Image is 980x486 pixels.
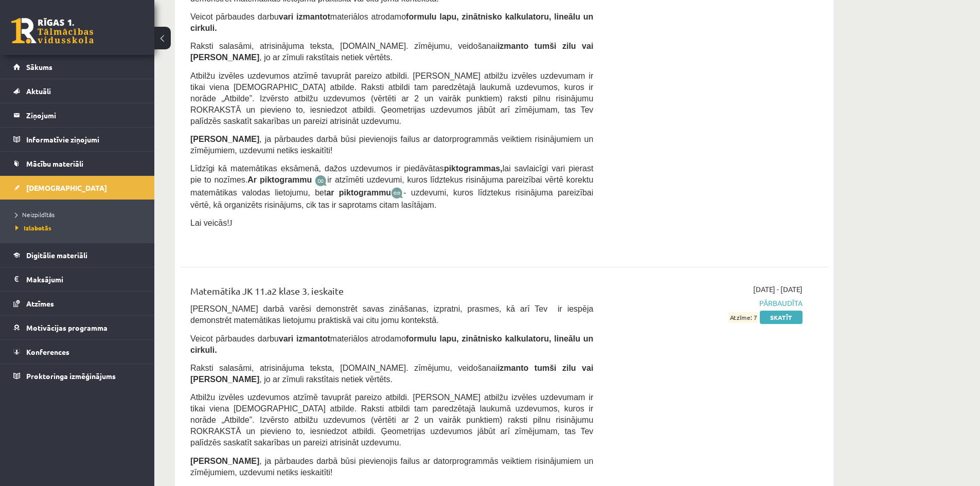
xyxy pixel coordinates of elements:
b: piktogrammas, [444,164,503,173]
b: ar piktogrammu [326,188,403,197]
span: Sākums [26,62,52,71]
a: Izlabotās [15,223,144,232]
img: JfuEzvunn4EvwAAAAASUVORK5CYII= [315,175,327,187]
a: Informatīvie ziņojumi [13,128,141,151]
span: [DATE] - [DATE] [753,284,803,295]
a: Proktoringa izmēģinājums [13,364,141,388]
span: Līdzīgi kā matemātikas eksāmenā, dažos uzdevumos ir piedāvātas lai savlaicīgi vari pierast pie to... [190,164,593,209]
b: vari izmantot [279,12,330,21]
span: Digitālie materiāli [26,250,87,260]
span: [PERSON_NAME] [190,135,259,143]
span: Raksti salasāmi, atrisinājuma teksta, [DOMAIN_NAME]. zīmējumu, veidošanai , jo ar zīmuli rakstīta... [190,364,593,384]
a: Sākums [13,55,141,79]
span: , ja pārbaudes darbā būsi pievienojis failus ar datorprogrammās veiktiem risinājumiem un zīmējumi... [190,135,593,155]
span: Lai veicās! [190,219,229,227]
span: Izlabotās [15,224,51,232]
legend: Maksājumi [26,267,141,291]
span: [DEMOGRAPHIC_DATA] [26,183,107,192]
b: formulu lapu, zinātnisko kalkulatoru, lineālu un cirkuli. [190,334,593,354]
span: [PERSON_NAME] darbā varēsi demonstrēt savas zināšanas, izpratni, prasmes, kā arī Tev ir iespēja d... [190,304,593,325]
legend: Informatīvie ziņojumi [26,128,141,151]
a: [DEMOGRAPHIC_DATA] [13,176,141,200]
b: vari izmantot [279,334,330,343]
a: Ziņojumi [13,103,141,127]
span: Raksti salasāmi, atrisinājuma teksta, [DOMAIN_NAME]. zīmējumu, veidošanai , jo ar zīmuli rakstīta... [190,42,593,62]
span: Mācību materiāli [26,159,83,168]
span: Proktoringa izmēģinājums [26,371,116,381]
span: Neizpildītās [15,210,55,219]
img: wKvN42sLe3LLwAAAABJRU5ErkJggg== [391,187,403,199]
span: J [229,219,233,227]
a: Aktuāli [13,79,141,103]
a: Konferences [13,340,141,364]
legend: Ziņojumi [26,103,141,127]
b: formulu lapu, zinātnisko kalkulatoru, lineālu un cirkuli. [190,12,593,32]
a: Digitālie materiāli [13,243,141,267]
span: Veicot pārbaudes darbu materiālos atrodamo [190,12,593,32]
a: Neizpildītās [15,210,144,219]
a: Maksājumi [13,267,141,291]
span: , ja pārbaudes darbā būsi pievienojis failus ar datorprogrammās veiktiem risinājumiem un zīmējumi... [190,457,593,477]
span: Aktuāli [26,86,51,96]
span: Atzīmes [26,299,54,308]
span: Atzīme: 7 [728,312,758,323]
b: izmanto [497,364,528,372]
span: Motivācijas programma [26,323,108,332]
a: Skatīt [760,311,803,324]
b: Ar piktogrammu [247,175,312,184]
span: Atbilžu izvēles uzdevumos atzīmē tavuprāt pareizo atbildi. [PERSON_NAME] atbilžu izvēles uzdevuma... [190,393,593,447]
span: [PERSON_NAME] [190,457,259,465]
a: Mācību materiāli [13,152,141,175]
a: Motivācijas programma [13,316,141,339]
span: Veicot pārbaudes darbu materiālos atrodamo [190,334,593,354]
div: Matemātika JK 11.a2 klase 3. ieskaite [190,284,593,303]
b: izmanto [497,42,528,50]
a: Atzīmes [13,292,141,315]
span: Konferences [26,347,69,356]
span: Pārbaudīta [609,298,803,309]
span: Atbilžu izvēles uzdevumos atzīmē tavuprāt pareizo atbildi. [PERSON_NAME] atbilžu izvēles uzdevuma... [190,71,593,125]
a: Rīgas 1. Tālmācības vidusskola [11,18,94,44]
